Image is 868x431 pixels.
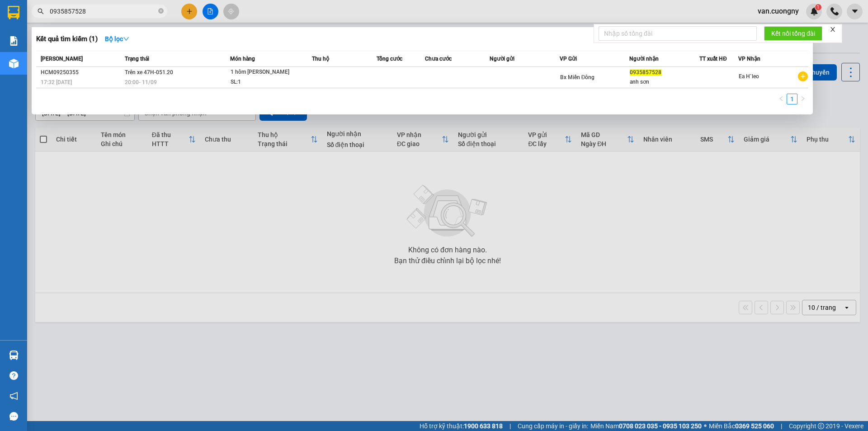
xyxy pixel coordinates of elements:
[38,8,44,14] span: search
[9,350,19,360] img: warehouse-icon
[125,69,173,76] span: Trên xe 47H-051.20
[9,36,19,46] img: solution-icon
[797,94,808,104] li: Next Page
[798,71,808,81] span: plus-circle
[231,77,298,87] div: SL: 1
[699,56,727,62] span: TT xuất HĐ
[787,94,797,104] a: 1
[560,56,577,62] span: VP Gửi
[490,56,514,62] span: Người gửi
[778,96,784,101] span: left
[125,79,157,85] span: 20:00 - 11/09
[776,94,787,104] li: Previous Page
[41,56,83,62] span: [PERSON_NAME]
[50,6,156,16] input: Tìm tên, số ĐT hoặc mã đơn
[98,32,137,46] button: Bộ lọcdown
[158,8,164,14] span: close-circle
[630,69,661,76] span: 0935857528
[776,94,787,104] button: left
[630,77,699,87] div: anh sơn
[797,94,808,104] button: right
[125,56,149,62] span: Trạng thái
[158,7,164,16] span: close-circle
[425,56,452,62] span: Chưa cước
[36,34,98,44] h3: Kết quả tìm kiếm ( 1 )
[41,79,72,85] span: 17:32 [DATE]
[738,56,760,62] span: VP Nhận
[231,67,298,77] div: 1 hôm [PERSON_NAME]
[312,56,329,62] span: Thu hộ
[9,392,18,400] span: notification
[599,26,757,41] input: Nhập số tổng đài
[830,26,836,33] span: close
[739,73,759,80] span: Ea H`leo
[9,371,18,380] span: question-circle
[560,74,595,81] span: Bx Miền Đông
[629,56,659,62] span: Người nhận
[377,56,402,62] span: Tổng cước
[771,28,815,38] span: Kết nối tổng đài
[8,6,19,19] img: logo-vxr
[9,412,18,421] span: message
[105,35,129,43] strong: Bộ lọc
[230,56,255,62] span: Món hàng
[764,26,822,41] button: Kết nối tổng đài
[41,68,122,77] div: HCM09250355
[9,59,19,68] img: warehouse-icon
[800,96,806,101] span: right
[123,36,129,42] span: down
[787,94,797,104] li: 1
